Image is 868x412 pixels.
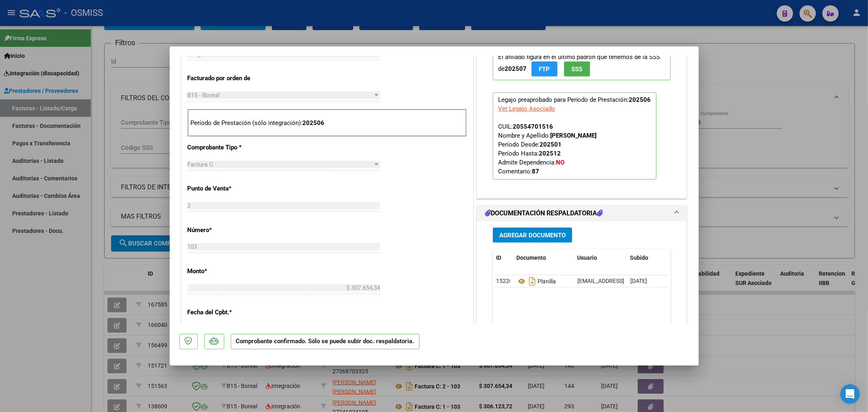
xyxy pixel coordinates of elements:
[627,249,668,267] datatable-header-cell: Subido
[540,141,562,148] strong: 202501
[493,249,513,267] datatable-header-cell: ID
[188,143,271,152] p: Comprobante Tipo *
[303,119,325,127] strong: 202506
[630,278,647,284] span: [DATE]
[550,132,597,139] strong: [PERSON_NAME]
[527,275,538,288] i: Descargar documento
[191,118,464,128] p: Período de Prestación (sólo integración):
[516,254,546,261] span: Documento
[539,66,550,73] span: FTP
[840,384,860,404] div: Open Intercom Messenger
[513,122,553,131] div: 20554701516
[477,205,687,221] mat-expansion-panel-header: DOCUMENTACIÓN RESPALDATORIA
[629,96,651,103] strong: 202506
[477,37,687,198] div: PREAPROBACIÓN PARA INTEGRACION
[505,65,527,72] strong: 202507
[577,278,715,284] span: [EMAIL_ADDRESS][DOMAIN_NAME] - [PERSON_NAME]
[574,249,627,267] datatable-header-cell: Usuario
[531,61,558,77] button: FTP
[496,278,516,284] span: 152206
[516,278,556,285] span: Planilla
[477,221,687,390] div: DOCUMENTACIÓN RESPALDATORIA
[188,226,271,235] p: Número
[499,232,566,239] span: Agregar Documento
[188,308,271,317] p: Fecha del Cpbt.
[498,104,555,113] div: Ver Legajo Asociado
[496,254,501,261] span: ID
[188,92,220,99] span: B15 - Boreal
[188,184,271,193] p: Punto de Venta
[231,334,420,350] p: Comprobante confirmado. Sólo se puede subir doc. respaldatoria.
[571,66,582,73] span: SSS
[493,92,656,180] p: Legajo preaprobado para Período de Prestación:
[513,249,574,267] datatable-header-cell: Documento
[188,74,271,83] p: Facturado por orden de
[539,150,561,157] strong: 202512
[188,161,214,168] span: Factura C
[564,61,590,77] button: SSS
[485,208,603,218] h1: DOCUMENTACIÓN RESPALDATORIA
[498,123,597,175] span: CUIL: Nombre y Apellido: Período Desde: Período Hasta: Admite Dependencia:
[556,159,564,166] strong: NO
[630,254,649,261] span: Subido
[577,254,597,261] span: Usuario
[493,228,572,243] button: Agregar Documento
[498,168,539,175] span: Comentario:
[188,267,271,276] p: Monto
[493,50,671,80] p: El afiliado figura en el ultimo padrón que tenemos de la SSS de
[532,168,539,175] strong: 87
